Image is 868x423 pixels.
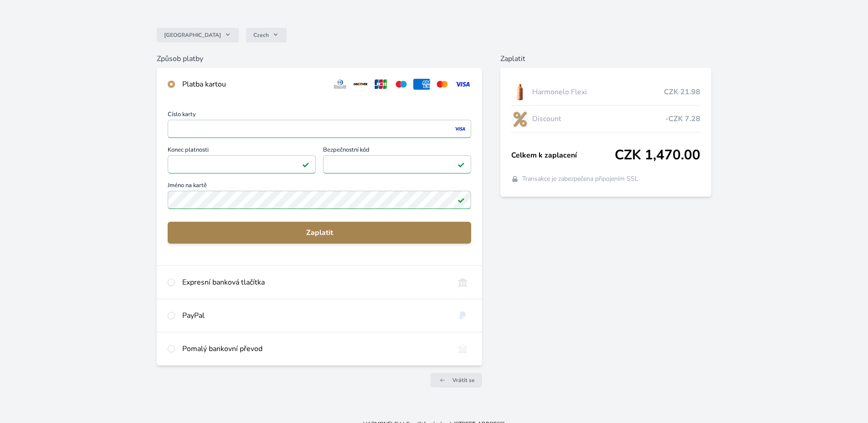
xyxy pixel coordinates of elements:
[454,343,471,354] img: bankTransfer_IBAN.svg
[246,28,287,42] button: Czech
[373,79,390,90] img: jcb.svg
[182,277,447,288] div: Expresní banková tlačítka
[182,79,324,90] div: Platba kartou
[665,113,700,124] span: -CZK 7.28
[511,81,529,103] img: CLEAN_FLEXI_se_stinem_x-hi_(1)-lo.jpg
[413,79,430,90] img: amex.svg
[500,53,711,64] h6: Zaplatit
[182,310,447,321] div: PayPal
[302,161,309,168] img: Platné pole
[454,310,471,321] img: paypal.svg
[431,373,482,387] a: Vrátit se
[615,147,700,163] span: CZK 1,470.00
[168,191,471,209] input: Jméno na kartěPlatné pole
[457,161,465,168] img: Platné pole
[172,158,312,171] iframe: Iframe pro datum vypršení platnosti
[393,79,410,90] img: maestro.svg
[157,28,239,42] button: [GEOGRAPHIC_DATA]
[157,53,482,64] h6: Způsob platby
[457,196,465,204] img: Platné pole
[168,112,471,120] span: Číslo karty
[454,79,471,90] img: visa.svg
[434,79,451,90] img: mc.svg
[323,147,471,155] span: Bezpečnostní kód
[168,183,471,191] span: Jméno na kartě
[182,343,447,354] div: Pomalý bankovní převod
[332,79,349,90] img: diners.svg
[168,147,316,155] span: Konec platnosti
[511,107,529,130] img: discount-lo.png
[172,122,467,135] iframe: Iframe pro číslo karty
[511,150,615,161] span: Celkem k zaplacení
[327,158,467,171] iframe: Iframe pro bezpečnostní kód
[452,377,475,384] span: Vrátit se
[352,79,369,90] img: discover.svg
[522,174,638,183] span: Transakce je zabezpečena připojením SSL
[168,222,471,244] button: Zaplatit
[253,31,269,39] span: Czech
[532,113,665,124] span: Discount
[454,277,471,288] img: onlineBanking_CZ.svg
[175,227,464,238] span: Zaplatit
[664,87,700,97] span: CZK 21.98
[454,125,466,133] img: visa
[164,31,221,39] span: [GEOGRAPHIC_DATA]
[532,87,664,97] span: Harmonelo Flexi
